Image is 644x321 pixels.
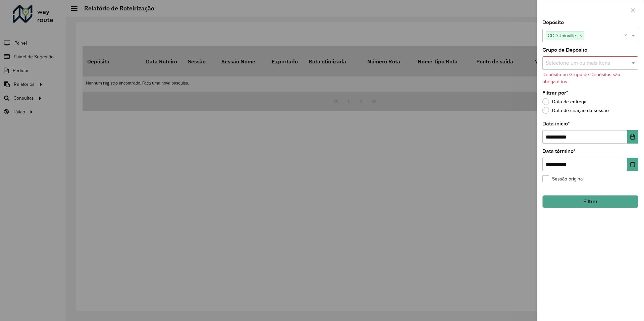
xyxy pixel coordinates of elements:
[627,158,638,171] button: Choose Date
[542,18,564,26] label: Depósito
[542,175,584,182] label: Sessão original
[578,32,584,40] span: ×
[542,147,576,155] label: Data término
[542,72,620,84] formly-validation-message: Depósito ou Grupo de Depósitos são obrigatórios
[627,130,638,144] button: Choose Date
[542,120,570,128] label: Data início
[546,32,578,40] span: CDD Joinville
[542,98,587,105] label: Data de entrega
[542,107,609,114] label: Data de criação da sessão
[542,89,568,97] label: Filtrar por
[624,32,630,40] span: Clear all
[542,195,638,208] button: Filtrar
[542,46,587,54] label: Grupo de Depósito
